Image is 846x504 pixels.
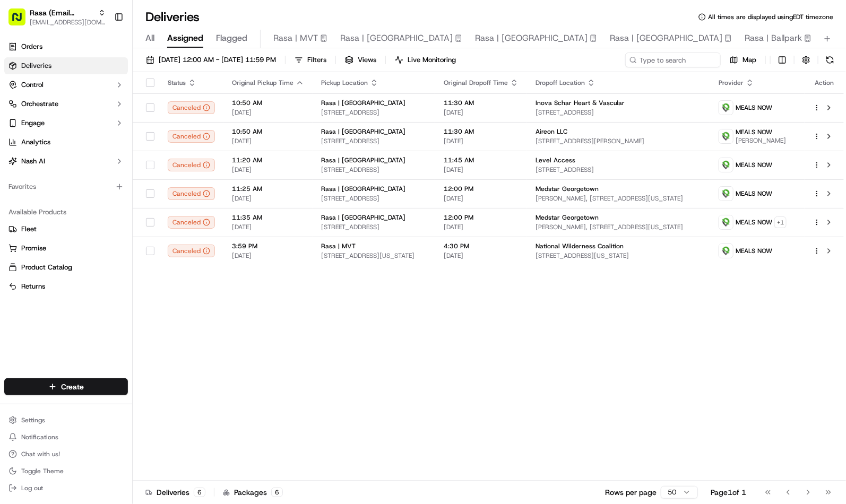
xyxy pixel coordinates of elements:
[307,55,326,65] span: Filters
[168,216,215,229] button: Canceled
[719,101,733,115] img: melas_now_logo.png
[444,99,519,107] span: 11:30 AM
[444,127,519,136] span: 11:30 AM
[232,213,304,222] span: 11:35 AM
[719,244,733,258] img: melas_now_logo.png
[4,481,128,496] button: Log out
[168,187,215,200] button: Canceled
[21,137,50,147] span: Analytics
[232,166,304,174] span: [DATE]
[61,381,84,392] span: Create
[232,137,304,145] span: [DATE]
[321,223,427,231] span: [STREET_ADDRESS]
[444,185,519,193] span: 12:00 PM
[145,32,154,45] span: All
[536,223,702,231] span: [PERSON_NAME], [STREET_ADDRESS][US_STATE]
[625,53,721,67] input: Type to search
[232,156,304,164] span: 11:20 AM
[30,7,94,18] button: Rasa (Email Parsing)
[168,130,215,143] div: Canceled
[4,57,128,74] a: Deliveries
[4,204,128,221] div: Available Products
[21,244,46,253] span: Promise
[232,127,304,136] span: 10:50 AM
[21,467,64,475] span: Toggle Theme
[232,108,304,117] span: [DATE]
[223,487,283,498] div: Packages
[475,32,588,45] span: Rasa | [GEOGRAPHIC_DATA]
[321,137,427,145] span: [STREET_ADDRESS]
[444,242,519,250] span: 4:30 PM
[6,150,85,169] a: 📗Knowledge Base
[4,413,128,428] button: Settings
[8,263,124,272] a: Product Catalog
[30,18,106,27] span: [EMAIL_ADDRESS][DOMAIN_NAME]
[4,153,128,170] button: Nash AI
[813,79,835,87] div: Action
[444,137,519,145] span: [DATE]
[444,194,519,203] span: [DATE]
[168,101,215,114] button: Canceled
[8,244,124,253] a: Promise
[536,194,702,203] span: [PERSON_NAME], [STREET_ADDRESS][US_STATE]
[4,278,128,295] button: Returns
[444,223,519,231] span: [DATE]
[536,137,702,145] span: [STREET_ADDRESS][PERSON_NAME]
[408,55,456,65] span: Live Monitoring
[21,224,37,234] span: Fleet
[271,488,283,497] div: 6
[321,185,405,193] span: Rasa | [GEOGRAPHIC_DATA]
[719,158,733,172] img: melas_now_logo.png
[736,128,772,136] span: MEALS NOW
[321,251,427,260] span: [STREET_ADDRESS][US_STATE]
[85,150,175,169] a: 💻API Documentation
[444,79,508,87] span: Original Dropoff Time
[536,185,599,193] span: Medstar Georgetown
[8,282,124,291] a: Returns
[75,179,128,188] a: Powered byPylon
[145,8,200,25] h1: Deliveries
[536,251,702,260] span: [STREET_ADDRESS][US_STATE]
[141,53,281,67] button: [DATE] 12:00 AM - [DATE] 11:59 PM
[168,159,215,171] div: Canceled
[216,32,247,45] span: Flagged
[168,245,215,257] button: Canceled
[168,79,186,87] span: Status
[321,108,427,117] span: [STREET_ADDRESS]
[605,487,657,498] p: Rows per page
[444,251,519,260] span: [DATE]
[4,240,128,257] button: Promise
[719,215,733,229] img: melas_now_logo.png
[774,216,787,228] button: +1
[390,53,461,67] button: Live Monitoring
[736,161,772,169] span: MEALS NOW
[21,450,60,458] span: Chat with us!
[4,95,128,112] button: Orchestrate
[232,194,304,203] span: [DATE]
[21,433,58,441] span: Notifications
[21,154,81,164] span: Knowledge Base
[340,32,453,45] span: Rasa | [GEOGRAPHIC_DATA]
[4,378,128,395] button: Create
[340,53,381,67] button: Views
[444,156,519,164] span: 11:45 AM
[36,112,134,120] div: We're available if you need us!
[167,32,203,45] span: Assigned
[11,101,30,120] img: 1736555255976-a54dd68f-1ca7-489b-9aae-adbdc363a1c4
[4,38,128,55] a: Orders
[4,134,128,151] a: Analytics
[719,79,744,87] span: Provider
[536,213,599,222] span: Medstar Georgetown
[719,129,733,143] img: melas_now_logo.png
[321,156,405,164] span: Rasa | [GEOGRAPHIC_DATA]
[745,32,802,45] span: Rasa | Ballpark
[321,166,427,174] span: [STREET_ADDRESS]
[358,55,376,65] span: Views
[4,447,128,462] button: Chat with us!
[536,166,702,174] span: [STREET_ADDRESS]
